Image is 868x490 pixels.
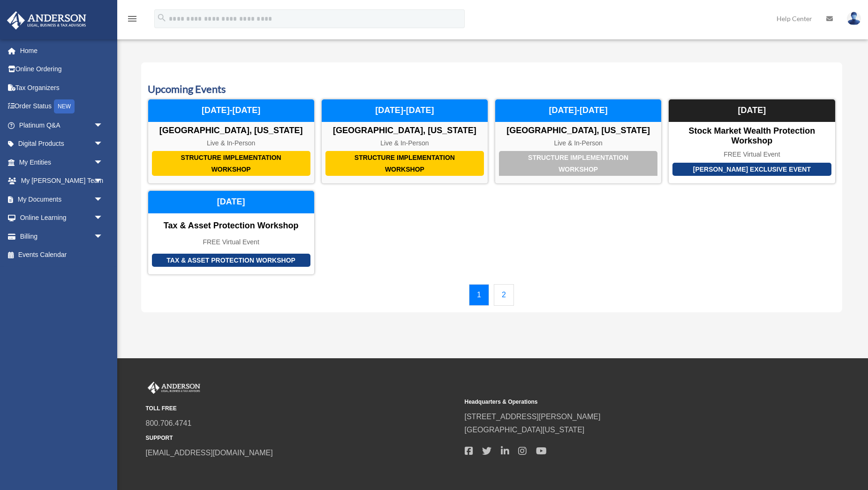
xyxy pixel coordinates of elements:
[148,191,314,213] div: [DATE]
[148,126,314,136] div: [GEOGRAPHIC_DATA], [US_STATE]
[669,99,835,122] div: [DATE]
[4,11,89,30] img: Anderson Advisors Platinum Portal
[465,397,777,407] small: Headquarters & Operations
[495,99,662,184] a: Structure Implementation Workshop [GEOGRAPHIC_DATA], [US_STATE] Live & In-Person [DATE]-[DATE]
[146,404,458,414] small: TOLL FREE
[157,13,167,23] i: search
[495,99,661,122] div: [DATE]-[DATE]
[847,12,861,25] img: User Pic
[469,284,489,306] a: 1
[7,172,117,190] a: My [PERSON_NAME] Teamarrow_drop_down
[7,78,117,97] a: Tax Organizers
[325,151,484,176] div: Structure Implementation Workshop
[465,413,601,421] a: [STREET_ADDRESS][PERSON_NAME]
[669,126,835,146] div: Stock Market Wealth Protection Workshop
[668,99,835,184] a: [PERSON_NAME] Exclusive Event Stock Market Wealth Protection Workshop FREE Virtual Event [DATE]
[494,284,514,306] a: 2
[7,41,117,60] a: Home
[322,126,488,136] div: [GEOGRAPHIC_DATA], [US_STATE]
[94,135,113,154] span: arrow_drop_down
[94,116,113,135] span: arrow_drop_down
[146,382,202,394] img: Anderson Advisors Platinum Portal
[321,99,488,184] a: Structure Implementation Workshop [GEOGRAPHIC_DATA], [US_STATE] Live & In-Person [DATE]-[DATE]
[94,153,113,172] span: arrow_drop_down
[94,190,113,209] span: arrow_drop_down
[148,99,314,122] div: [DATE]-[DATE]
[7,209,117,227] a: Online Learningarrow_drop_down
[94,227,113,246] span: arrow_drop_down
[7,190,117,209] a: My Documentsarrow_drop_down
[7,116,117,135] a: Platinum Q&Aarrow_drop_down
[127,13,138,24] i: menu
[495,139,661,147] div: Live & In-Person
[669,151,835,158] div: FREE Virtual Event
[465,426,585,434] a: [GEOGRAPHIC_DATA][US_STATE]
[148,238,314,246] div: FREE Virtual Event
[322,139,488,147] div: Live & In-Person
[499,151,657,176] div: Structure Implementation Workshop
[152,151,310,176] div: Structure Implementation Workshop
[54,99,75,113] div: NEW
[94,172,113,191] span: arrow_drop_down
[7,227,117,246] a: Billingarrow_drop_down
[322,99,488,122] div: [DATE]-[DATE]
[7,246,113,264] a: Events Calendar
[7,97,117,116] a: Order StatusNEW
[94,209,113,228] span: arrow_drop_down
[146,419,192,427] a: 800.706.4741
[127,16,138,24] a: menu
[146,433,458,443] small: SUPPORT
[7,60,117,79] a: Online Ordering
[672,163,831,176] div: [PERSON_NAME] Exclusive Event
[495,126,661,136] div: [GEOGRAPHIC_DATA], [US_STATE]
[148,221,314,231] div: Tax & Asset Protection Workshop
[148,190,315,275] a: Tax & Asset Protection Workshop Tax & Asset Protection Workshop FREE Virtual Event [DATE]
[148,82,836,97] h3: Upcoming Events
[146,449,273,457] a: [EMAIL_ADDRESS][DOMAIN_NAME]
[7,153,117,172] a: My Entitiesarrow_drop_down
[148,139,314,147] div: Live & In-Person
[148,99,315,184] a: Structure Implementation Workshop [GEOGRAPHIC_DATA], [US_STATE] Live & In-Person [DATE]-[DATE]
[7,135,117,153] a: Digital Productsarrow_drop_down
[152,254,310,267] div: Tax & Asset Protection Workshop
